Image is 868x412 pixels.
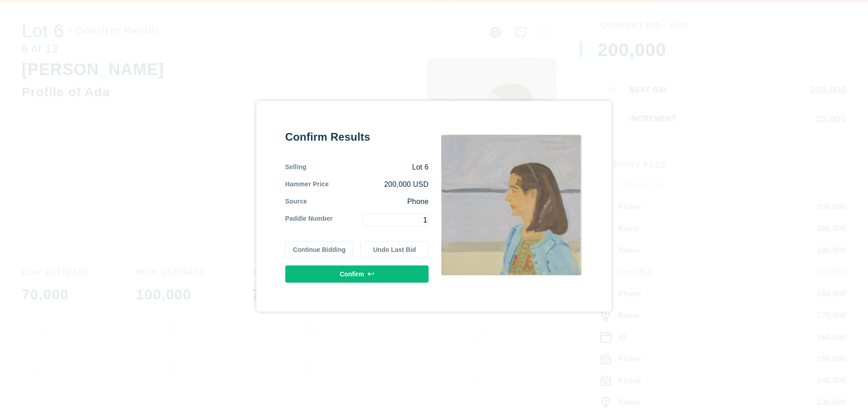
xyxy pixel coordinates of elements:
[360,241,429,258] button: Undo Last Bid
[285,162,307,172] div: Selling
[285,241,354,258] button: Continue Bidding
[285,197,307,207] div: Source
[329,180,429,189] div: 200,000 USD
[285,130,429,144] div: Confirm Results
[307,197,429,207] div: Phone
[285,180,329,189] div: Hammer Price
[285,214,333,227] div: Paddle Number
[285,265,429,283] button: Confirm
[307,162,429,172] div: Lot 6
